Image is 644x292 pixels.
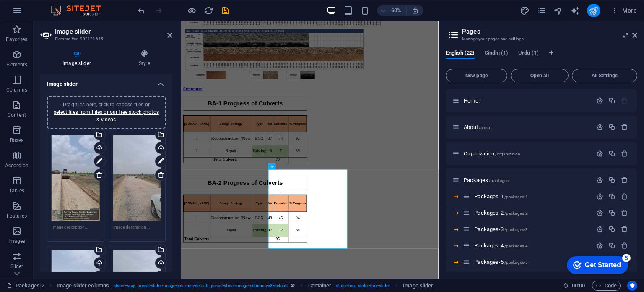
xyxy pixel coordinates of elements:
[621,209,628,216] div: Remove
[472,259,592,265] div: Packages-5/packages-5
[7,213,27,219] p: Features
[464,124,492,130] span: Click to open page
[403,281,433,291] span: Click to select. Double-click to edit
[553,5,563,16] button: navigator
[117,50,172,67] h4: Style
[627,281,637,291] button: Usercentrics
[472,243,592,248] div: Packages-4/packages-4
[608,226,615,233] div: Duplicate
[479,125,492,130] span: /about
[596,242,603,249] div: Settings
[8,112,26,118] p: Content
[62,2,70,10] div: 5
[472,226,592,232] div: Packages-3/packages-3
[608,209,615,216] div: Duplicate
[55,35,156,43] h3: Element #ed-902121645
[203,5,213,16] button: reload
[461,177,592,183] div: Packages/packages
[464,97,481,104] span: Click to open page
[6,61,28,68] p: Elements
[291,283,295,288] i: This element is a customizable preset
[54,109,159,123] a: select files from Files or our free stock photos & videos
[563,281,585,291] h6: Session time
[113,135,161,221] div: IMG-20250830-WA0136-ii82k5h6_RX1SwHY_QGGrA.jpg
[6,87,27,93] p: Columns
[570,6,580,16] i: AI Writer
[464,177,509,183] span: Click to open page
[489,178,509,183] span: /packages
[7,4,68,22] div: Get Started 5 items remaining, 0% complete
[607,4,640,17] button: More
[220,5,230,16] button: save
[572,69,637,82] button: All Settings
[621,97,628,104] div: The startpage cannot be deleted
[55,28,172,35] h2: Image slider
[308,281,332,291] span: Click to select. Double-click to edit
[25,9,61,17] div: Get Started
[5,162,29,169] p: Accordion
[608,193,615,200] div: Duplicate
[474,193,528,200] span: Packages-1
[390,5,403,16] h6: 60%
[462,28,637,35] h2: Pages
[608,97,615,104] div: Duplicate
[621,242,628,249] div: Remove
[608,124,615,131] div: Duplicate
[54,102,159,123] span: Drag files here, click to choose files or
[446,69,507,82] button: New page
[504,260,528,265] span: /packages-5
[461,98,592,103] div: Home/
[504,244,528,248] span: /packages-4
[6,36,27,43] p: Favorites
[518,48,539,60] span: Urdu (1)
[411,7,419,14] i: On resize automatically adjust zoom level to fit chosen device.
[621,124,628,131] div: Remove
[621,193,628,200] div: Remove
[596,193,603,200] div: Settings
[479,99,481,103] span: /
[610,6,637,15] span: More
[377,5,407,16] button: 60%
[596,281,617,291] span: Code
[446,48,475,60] span: English (22)
[495,152,521,156] span: /organization
[589,6,598,16] i: Publish
[537,6,546,16] i: Pages (Ctrl+Alt+S)
[204,6,213,16] i: Reload page
[504,195,528,199] span: /packages-1
[485,48,508,60] span: Sindhi (1)
[621,176,628,184] div: Remove
[57,281,433,291] nav: breadcrumb
[596,209,603,216] div: Settings
[570,5,580,16] button: text_generator
[621,150,628,157] div: Remove
[8,238,26,245] p: Images
[474,242,528,249] span: Click to open page
[578,282,579,289] span: :
[621,226,628,233] div: Remove
[596,124,603,131] div: Settings
[137,6,146,16] i: Undo: Change slider images (Ctrl+Z)
[187,5,197,16] button: Click here to leave preview mode and continue editing
[461,151,592,156] div: Organization/organization
[596,176,603,184] div: Settings
[514,73,565,78] span: Open all
[472,210,592,216] div: Packages-2/packages-2
[608,176,615,184] div: Duplicate
[462,35,621,43] h3: Manage your pages and settings
[608,150,615,157] div: Duplicate
[511,69,569,82] button: Open all
[9,187,24,194] p: Tables
[449,73,504,78] span: New page
[596,150,603,157] div: Settings
[112,281,288,291] span: . slider-wrap .preset-slider-image-columns-default .preset-slider-image-columns-v3-default
[446,50,637,66] div: Language Tabs
[504,211,528,216] span: /packages-2
[474,226,528,232] span: Click to open page
[520,6,530,16] i: Design (Ctrl+Alt+Y)
[474,259,528,265] span: Click to open page
[48,5,111,16] img: Editor Logo
[40,74,172,89] h4: Image slider
[592,281,621,291] button: Code
[596,226,603,233] div: Settings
